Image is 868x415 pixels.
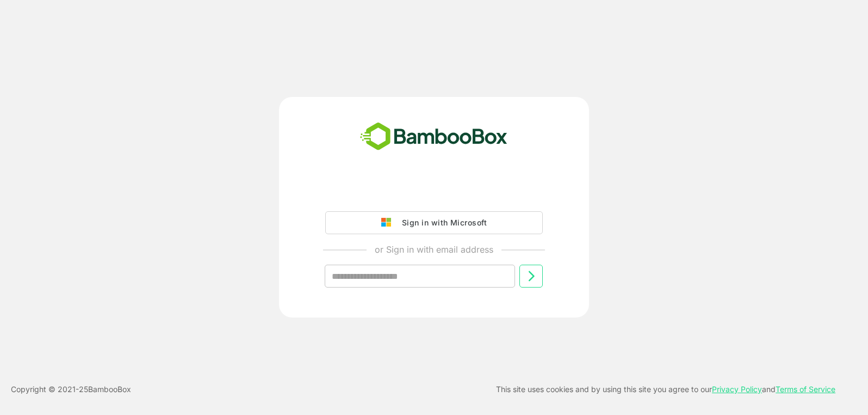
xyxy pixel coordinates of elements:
[712,385,762,394] a: Privacy Policy
[396,216,487,230] div: Sign in with Microsoft
[375,243,493,256] p: or Sign in with email address
[776,385,835,394] a: Terms of Service
[381,218,396,228] img: google
[325,211,543,234] button: Sign in with Microsoft
[11,383,131,396] p: Copyright © 2021- 25 BambooBox
[354,119,513,155] img: bamboobox
[496,383,835,396] p: This site uses cookies and by using this site you agree to our and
